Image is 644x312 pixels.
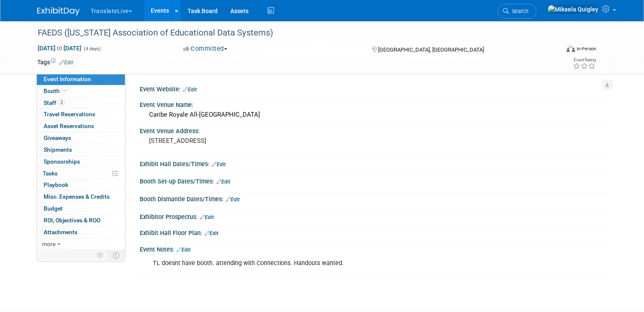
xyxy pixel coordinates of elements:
span: Staff [44,99,65,106]
a: Shipments [37,144,125,156]
div: Event Venue Address: [140,125,607,135]
span: ROI, Objectives & ROO [44,217,100,224]
i: Booth reservation complete [64,88,68,93]
a: Edit [216,179,230,185]
a: Booth [37,85,125,97]
a: Edit [205,230,218,236]
span: Giveaways [44,134,71,141]
span: Asset Reservations [44,123,94,129]
td: Personalize Event Tab Strip [93,250,108,261]
span: [GEOGRAPHIC_DATA], [GEOGRAPHIC_DATA] [378,47,484,53]
button: Committed [180,44,231,53]
a: Playbook [37,179,125,191]
a: Edit [200,214,214,220]
a: Event Information [37,74,125,85]
div: In-Person [576,46,596,52]
img: Format-Inperson.png [567,45,575,52]
span: Booth [44,88,69,94]
span: Budget [44,205,63,212]
div: Event Notes: [140,243,607,254]
span: 2 [58,99,65,106]
span: to [55,45,64,52]
div: TL doesnt have booth. attending with Connections. Handouts wanted. [147,255,516,272]
span: (4 days) [83,46,101,52]
div: Booth Dismantle Dates/Times: [140,193,607,204]
span: Sponsorships [44,158,80,165]
div: Exhibit Hall Dates/Times: [140,158,607,169]
span: [DATE] [DATE] [37,44,82,52]
span: Shipments [44,146,72,153]
a: Travel Reservations [37,109,125,120]
a: Asset Reservations [37,120,125,132]
td: Toggle Event Tabs [108,250,125,261]
img: Mikaela Quigley [547,5,599,14]
div: Event Format [514,44,596,57]
div: Exhibitor Prospectus: [140,211,607,222]
a: Edit [212,161,226,167]
a: Attachments [37,227,125,238]
span: Misc. Expenses & Credits [44,193,110,200]
a: Misc. Expenses & Credits [37,191,125,203]
img: ExhibitDay [37,7,80,16]
a: Edit [183,87,197,93]
a: ROI, Objectives & ROO [37,215,125,226]
span: Tasks [43,170,58,177]
div: FAEDS ([US_STATE] Association of Educational Data Systems) [35,25,549,41]
a: more [37,238,125,250]
span: more [42,241,55,247]
a: Edit [59,60,73,66]
a: Tasks [37,168,125,179]
span: Attachments [44,229,77,235]
a: Edit [226,197,240,203]
div: Caribe Royale All-[GEOGRAPHIC_DATA] [146,108,600,121]
a: Sponsorships [37,156,125,167]
span: Event Information [44,76,91,82]
div: Booth Set-up Dates/Times: [140,175,607,186]
a: Giveaways [37,132,125,144]
div: Event Rating [573,58,596,62]
span: Travel Reservations [44,111,95,118]
span: Playbook [44,181,68,188]
div: Exhibit Hall Floor Plan: [140,227,607,238]
a: Search [498,4,536,19]
td: Tags [37,58,73,66]
a: Budget [37,203,125,214]
a: Staff2 [37,97,125,109]
div: Event Website: [140,83,607,94]
pre: [STREET_ADDRESS] [149,137,325,145]
a: Edit [177,247,191,253]
span: Search [509,8,528,14]
div: Event Venue Name: [140,99,607,109]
